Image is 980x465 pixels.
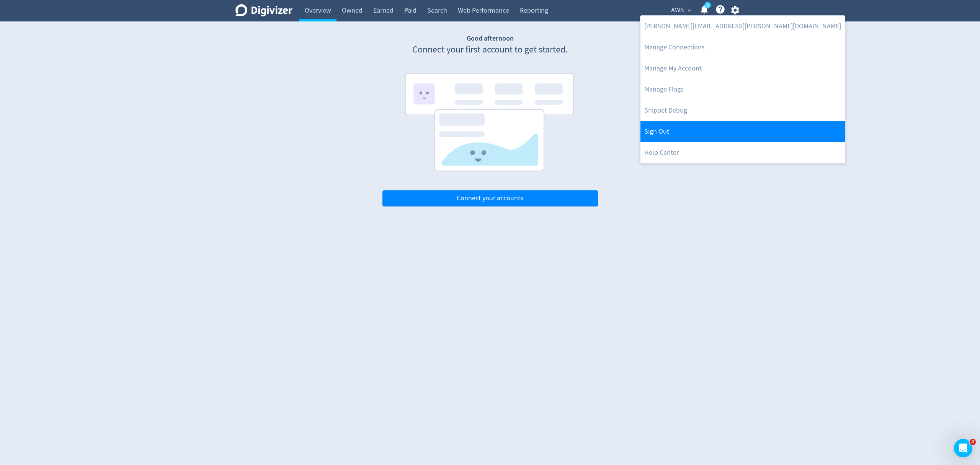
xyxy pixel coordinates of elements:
[954,439,972,457] iframe: Intercom live chat
[640,142,845,163] a: Help Center
[640,79,845,100] a: Manage Flags
[640,58,845,79] a: Manage My Account
[640,121,845,142] a: Log out
[640,16,845,37] a: [PERSON_NAME][EMAIL_ADDRESS][PERSON_NAME][DOMAIN_NAME]
[640,37,845,58] a: Manage Connections
[640,100,845,121] a: Snippet Debug
[970,439,976,445] span: 4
